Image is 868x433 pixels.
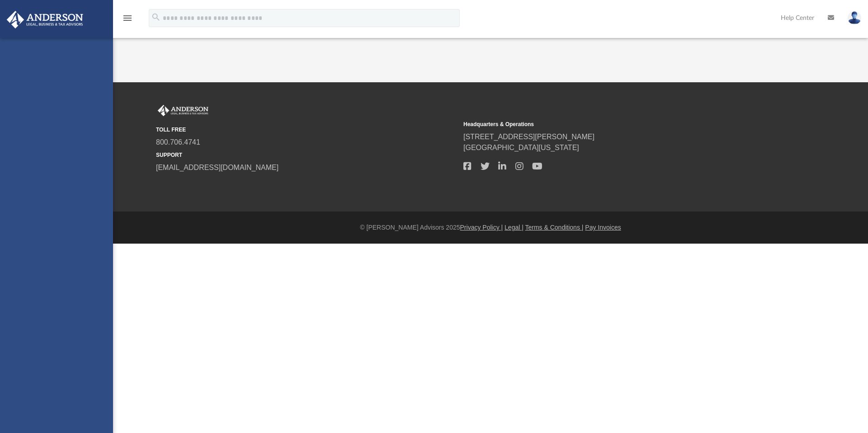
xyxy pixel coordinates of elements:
i: menu [122,13,133,24]
a: 800.706.4741 [156,138,200,146]
a: Pay Invoices [585,224,621,231]
a: [GEOGRAPHIC_DATA][US_STATE] [463,144,579,151]
small: Headquarters & Operations [463,120,764,128]
a: Legal | [505,224,524,231]
a: Privacy Policy | [460,224,503,231]
img: Anderson Advisors Platinum Portal [4,11,86,28]
div: © [PERSON_NAME] Advisors 2025 [113,223,868,232]
img: User Pic [848,11,861,24]
a: [STREET_ADDRESS][PERSON_NAME] [463,133,594,141]
i: search [151,12,161,22]
a: [EMAIL_ADDRESS][DOMAIN_NAME] [156,164,278,171]
img: Anderson Advisors Platinum Portal [156,105,210,117]
a: menu [122,17,133,24]
small: SUPPORT [156,151,457,159]
a: Terms & Conditions | [525,224,584,231]
small: TOLL FREE [156,126,457,134]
